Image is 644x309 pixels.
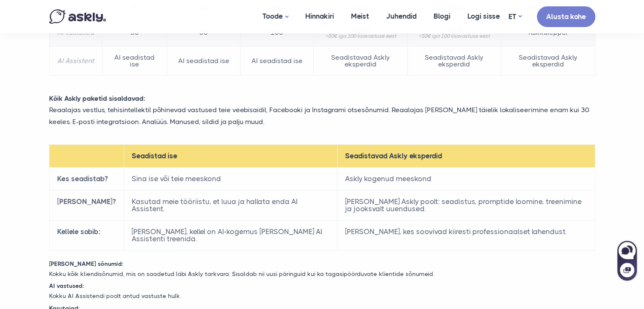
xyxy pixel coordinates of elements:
th: Kellele sobib: [49,220,124,250]
td: Seadistavad Askly eksperdid [314,47,407,76]
td: AI seadistad ise [240,47,314,76]
th: Kes seadistab? [49,167,124,190]
th: [PERSON_NAME]? [49,190,124,220]
td: [PERSON_NAME], kellel on AI-kogemus [PERSON_NAME] AI Assistenti treenida. [124,220,337,250]
td: AI seadistad ise [167,47,240,76]
td: Sina ise või teie meeskond [124,167,337,190]
img: Askly [49,9,106,24]
strong: AI vastused: [49,282,84,289]
td: AI seadistad ise [102,47,167,76]
iframe: Askly chat [616,239,638,281]
td: Kasutad meie tööriistu, et luua ja hallata enda AI Assistent. [124,190,337,220]
th: AI Assistent [49,47,102,76]
td: Askly kogenud meeskond [337,167,595,190]
a: Alusta kohe [537,6,595,27]
span: Kokkuleppel [509,29,587,36]
p: Kokku AI Assistendi poolt antud vastuste hulk. [43,291,602,301]
td: [PERSON_NAME], kes soovivad kiiresti professionaalset lahendust. [337,220,595,250]
strong: Kõik Askly paketid sisaldavad: [49,94,145,102]
td: [PERSON_NAME] Askly poolt: seadistus, promptide loomine, treenimine ja jooksvalt uuendused. [337,190,595,220]
small: +50€ iga 100 lisavastuse eest [321,33,399,39]
strong: [PERSON_NAME] sõnumid: [49,260,123,267]
th: Seadistavad Askly eksperdid [337,144,595,167]
p: Reaalajas vestlus, tehisintellektil põhinevad vastused teie veebisaidil, Facebooki ja Instagrami ... [43,104,602,127]
small: +50€ iga 100 lisavastuse eest [415,33,493,39]
a: ET [509,11,522,23]
td: Seadistavad Askly eksperdid [407,47,501,76]
td: Seadistavad Askly eksperdid [501,47,595,76]
p: Kokku kõik kliendisõnumid, mis on saadetud läbi Askly tarkvara. Sisaldab nii uusi päringuid kui k... [43,269,602,279]
th: Seadistad ise [124,144,337,167]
